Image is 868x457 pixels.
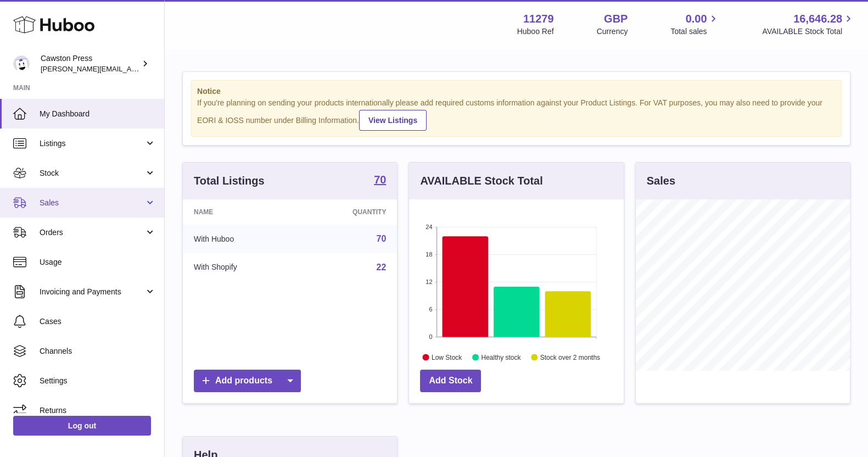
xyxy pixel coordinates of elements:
[13,55,30,72] img: thomas.carson@cawstonpress.com
[40,168,144,179] span: Stock
[686,12,707,26] span: 0.00
[670,26,719,37] span: Total sales
[517,26,554,37] div: Huboo Ref
[40,316,156,327] span: Cases
[429,306,433,313] text: 6
[523,12,554,26] strong: 11279
[183,253,298,282] td: With Shopify
[762,12,855,37] a: 16,646.28 AVAILABLE Stock Total
[197,86,836,97] strong: Notice
[374,174,386,185] strong: 70
[298,199,397,225] th: Quantity
[670,12,719,37] a: 0.00 Total sales
[41,53,139,74] div: Cawston Press
[197,98,836,131] div: If you're planning on sending your products internationally please add required customs informati...
[420,174,542,188] h3: AVAILABLE Stock Total
[40,227,144,238] span: Orders
[40,109,156,119] span: My Dashboard
[13,416,151,436] a: Log out
[194,174,265,188] h3: Total Listings
[183,225,298,253] td: With Huboo
[604,12,628,26] strong: GBP
[183,199,298,225] th: Name
[377,234,387,243] a: 70
[377,263,387,272] a: 22
[359,110,427,131] a: View Listings
[374,174,386,187] a: 70
[420,370,481,392] a: Add Stock
[481,353,522,361] text: Healthy stock
[429,333,433,340] text: 0
[40,257,156,267] span: Usage
[40,287,144,297] span: Invoicing and Payments
[432,353,462,361] text: Low Stock
[426,224,433,230] text: 24
[40,405,156,416] span: Returns
[41,64,279,73] span: [PERSON_NAME][EMAIL_ADDRESS][PERSON_NAME][DOMAIN_NAME]
[762,26,855,37] span: AVAILABLE Stock Total
[426,251,433,258] text: 18
[597,26,628,37] div: Currency
[426,278,433,285] text: 12
[194,370,301,392] a: Add products
[647,174,675,188] h3: Sales
[40,346,156,356] span: Channels
[793,12,842,26] span: 16,646.28
[40,376,156,386] span: Settings
[540,353,600,361] text: Stock over 2 months
[40,198,144,208] span: Sales
[40,138,144,149] span: Listings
